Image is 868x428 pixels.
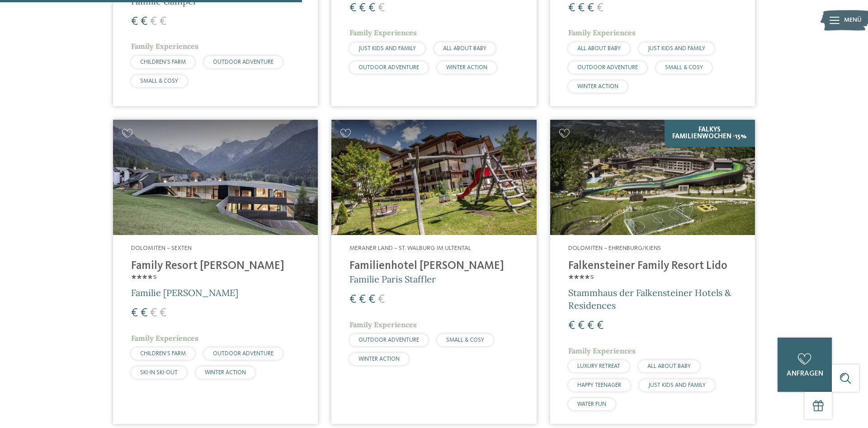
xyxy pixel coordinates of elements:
[787,370,823,377] span: anfragen
[331,120,536,235] img: Familienhotels gesucht? Hier findet ihr die besten!
[131,259,300,287] h4: Family Resort [PERSON_NAME] ****ˢ
[443,46,486,52] span: ALL ABOUT BABY
[141,307,147,319] span: €
[578,2,585,14] span: €
[349,245,471,251] span: Meraner Land – St. Walburg im Ultental
[648,46,705,52] span: JUST KIDS AND FAMILY
[446,337,484,343] span: SMALL & COSY
[647,363,691,369] span: ALL ABOUT BABY
[568,346,636,355] span: Family Experiences
[205,370,246,376] span: WINTER ACTION
[131,245,192,251] span: Dolomiten – Sexten
[140,78,178,84] span: SMALL & COSY
[213,59,274,65] span: OUTDOOR ADVENTURE
[597,320,604,332] span: €
[587,2,594,14] span: €
[577,382,621,388] span: HAPPY TEENAGER
[368,294,375,306] span: €
[349,2,356,14] span: €
[140,59,186,65] span: CHILDREN’S FARM
[577,84,618,89] span: WINTER ACTION
[378,2,385,14] span: €
[150,307,157,319] span: €
[368,2,375,14] span: €
[568,320,575,332] span: €
[568,28,636,37] span: Family Experiences
[568,2,575,14] span: €
[568,245,661,251] span: Dolomiten – Ehrenburg/Kiens
[131,16,138,28] span: €
[359,356,400,362] span: WINTER ACTION
[359,46,416,52] span: JUST KIDS AND FAMILY
[349,28,417,37] span: Family Experiences
[349,320,417,329] span: Family Experiences
[577,401,606,407] span: WATER FUN
[665,65,703,71] span: SMALL & COSY
[778,338,832,392] a: anfragen
[359,294,366,306] span: €
[113,120,318,424] a: Familienhotels gesucht? Hier findet ihr die besten! Dolomiten – Sexten Family Resort [PERSON_NAME...
[113,120,318,235] img: Family Resort Rainer ****ˢ
[140,351,186,357] span: CHILDREN’S FARM
[349,259,518,273] h4: Familienhotel [PERSON_NAME]
[131,307,138,319] span: €
[160,307,166,319] span: €
[140,370,178,376] span: SKI-IN SKI-OUT
[446,65,487,71] span: WINTER ACTION
[648,382,706,388] span: JUST KIDS AND FAMILY
[131,334,198,343] span: Family Experiences
[131,42,198,51] span: Family Experiences
[150,16,157,28] span: €
[359,337,419,343] span: OUTDOOR ADVENTURE
[213,351,274,357] span: OUTDOOR ADVENTURE
[597,2,604,14] span: €
[577,65,638,71] span: OUTDOOR ADVENTURE
[349,273,436,285] span: Familie Paris Staffler
[349,294,356,306] span: €
[550,120,755,424] a: Familienhotels gesucht? Hier findet ihr die besten! Falkys Familienwochen -15% Dolomiten – Ehrenb...
[359,2,366,14] span: €
[568,287,731,311] span: Stammhaus der Falkensteiner Hotels & Residences
[577,46,621,52] span: ALL ABOUT BABY
[359,65,419,71] span: OUTDOOR ADVENTURE
[578,320,585,332] span: €
[378,294,385,306] span: €
[331,120,536,424] a: Familienhotels gesucht? Hier findet ihr die besten! Meraner Land – St. Walburg im Ultental Famili...
[160,16,166,28] span: €
[141,16,147,28] span: €
[577,363,620,369] span: LUXURY RETREAT
[131,287,238,298] span: Familie [PERSON_NAME]
[587,320,594,332] span: €
[550,120,755,235] img: Familienhotels gesucht? Hier findet ihr die besten!
[568,259,737,287] h4: Falkensteiner Family Resort Lido ****ˢ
